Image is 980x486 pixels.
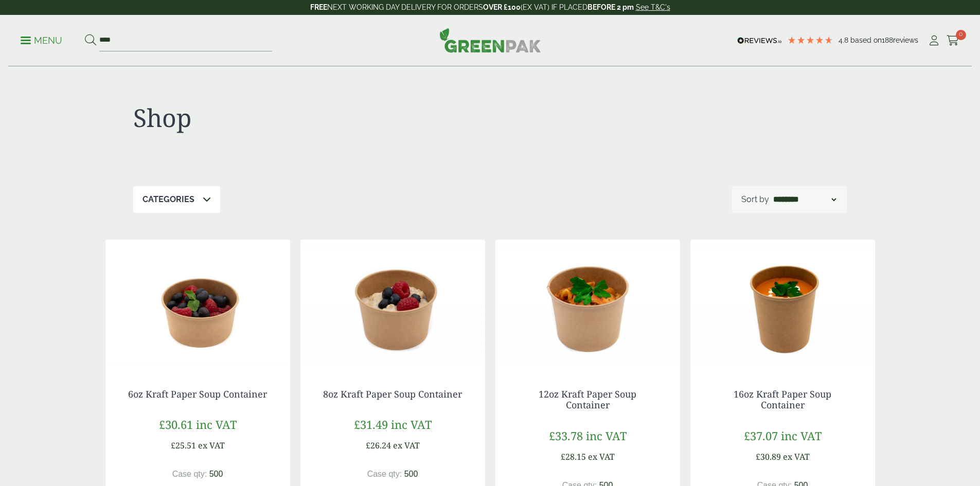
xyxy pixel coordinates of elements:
[928,35,940,46] i: My Account
[310,3,327,11] strong: FREE
[391,417,432,432] span: inc VAT
[367,470,402,478] span: Case qty:
[21,34,62,45] a: Menu
[366,440,391,451] span: £26.24
[956,30,966,40] span: 0
[781,428,822,443] span: inc VAT
[142,193,194,206] p: Categories
[882,36,893,44] span: 188
[744,428,778,443] span: £37.07
[21,34,62,47] p: Menu
[588,451,615,462] span: ex VAT
[171,440,196,451] span: £25.51
[561,451,586,462] span: £28.15
[839,36,850,44] span: 4.8
[495,240,680,368] img: Kraft 12oz with Pasta
[483,3,521,11] strong: OVER £100
[787,35,833,45] div: 4.79 Stars
[947,35,959,46] i: Cart
[756,451,781,462] span: £30.89
[128,388,267,400] a: 6oz Kraft Paper Soup Container
[636,3,670,11] a: See T&C's
[893,36,918,44] span: reviews
[159,417,193,432] span: £30.61
[741,193,769,206] p: Sort by
[209,470,223,478] span: 500
[404,470,418,478] span: 500
[393,440,420,451] span: ex VAT
[354,417,388,432] span: £31.49
[947,33,959,48] a: 0
[539,388,636,411] a: 12oz Kraft Paper Soup Container
[690,240,875,368] img: Kraft 16oz with Soup
[734,388,831,411] a: 16oz Kraft Paper Soup Container
[439,28,541,52] img: GreenPak Supplies
[771,193,838,206] select: Shop order
[586,428,627,443] span: inc VAT
[850,36,882,44] span: Based on
[587,3,634,11] strong: BEFORE 2 pm
[133,103,490,133] h1: Shop
[737,37,782,44] img: REVIEWS.io
[323,388,462,400] a: 8oz Kraft Paper Soup Container
[196,417,237,432] span: inc VAT
[549,428,583,443] span: £33.78
[172,470,207,478] span: Case qty:
[300,240,485,368] img: Kraft 8oz with Porridge
[783,451,810,462] span: ex VAT
[105,240,290,368] img: Soup container
[198,440,225,451] span: ex VAT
